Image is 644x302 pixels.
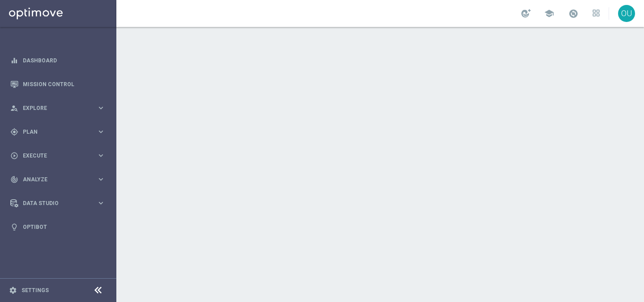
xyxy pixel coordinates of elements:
[10,223,106,231] button: lightbulb Optibot
[10,152,18,160] i: play_circle_outline
[10,104,18,112] i: person_search
[10,175,97,184] div: Analyze
[97,151,105,160] i: keyboard_arrow_right
[544,9,554,18] span: school
[10,105,106,112] button: person_search Explore keyboard_arrow_right
[23,105,97,111] span: Explore
[10,152,106,159] button: play_circle_outline Execute keyboard_arrow_right
[97,127,105,136] i: keyboard_arrow_right
[10,57,18,65] i: equalizer
[10,215,105,239] div: Optibot
[23,72,105,96] a: Mission Control
[23,215,105,239] a: Optibot
[618,5,635,22] div: OU
[97,104,105,112] i: keyboard_arrow_right
[9,286,17,294] i: settings
[10,128,106,136] button: gps_fixed Plan keyboard_arrow_right
[10,223,18,231] i: lightbulb
[97,175,105,184] i: keyboard_arrow_right
[23,129,97,135] span: Plan
[10,199,97,207] div: Data Studio
[23,48,105,72] a: Dashboard
[10,175,18,184] i: track_changes
[10,72,105,96] div: Mission Control
[10,81,106,88] button: Mission Control
[23,153,97,158] span: Execute
[10,128,97,136] div: Plan
[10,48,105,72] div: Dashboard
[23,177,97,182] span: Analyze
[23,201,97,206] span: Data Studio
[10,152,97,160] div: Execute
[10,57,106,64] button: equalizer Dashboard
[97,199,105,207] i: keyboard_arrow_right
[21,288,49,293] a: Settings
[10,104,97,112] div: Explore
[10,200,106,207] button: Data Studio keyboard_arrow_right
[10,176,106,183] button: track_changes Analyze keyboard_arrow_right
[10,128,18,136] i: gps_fixed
